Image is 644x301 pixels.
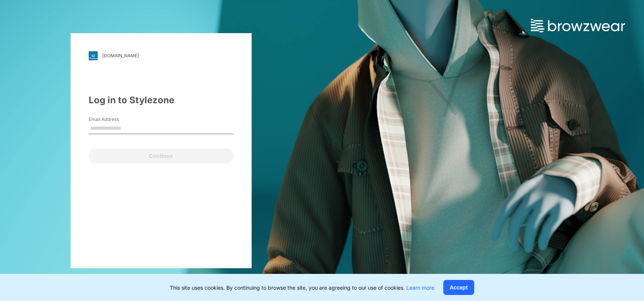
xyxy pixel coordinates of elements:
[531,19,625,32] img: browzwear-logo.73288ffb.svg
[89,93,234,107] div: Log in to Stylezone
[443,280,474,295] button: Accept
[406,284,434,291] a: Learn more
[102,53,139,58] div: [DOMAIN_NAME]
[89,51,234,60] a: [DOMAIN_NAME]
[89,51,98,60] img: svg+xml;base64,PHN2ZyB3aWR0aD0iMjgiIGhlaWdodD0iMjgiIHZpZXdCb3g9IjAgMCAyOCAyOCIgZmlsbD0ibm9uZSIgeG...
[89,116,141,123] label: Email Address
[170,284,434,292] p: This site uses cookies. By continuing to browse the site, you are agreeing to our use of cookies.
